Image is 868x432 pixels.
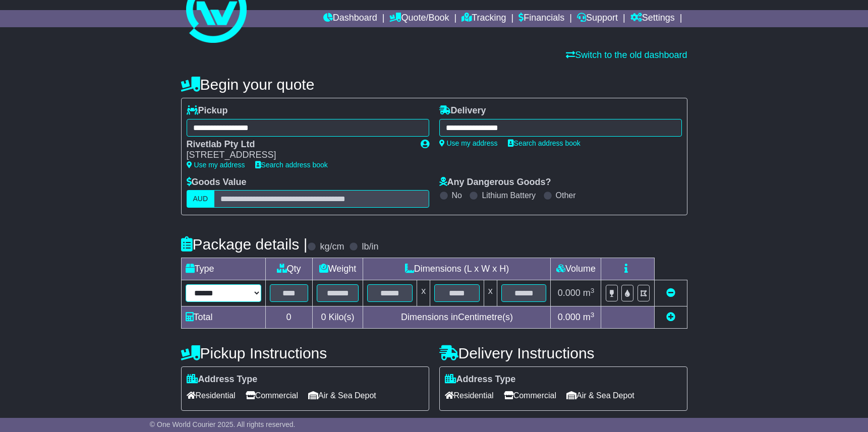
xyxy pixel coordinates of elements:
label: Any Dangerous Goods? [439,177,551,188]
div: Rivetlab Pty Ltd [187,139,411,150]
span: 0.000 [558,288,581,298]
td: Weight [312,258,363,280]
span: Air & Sea Depot [566,388,634,403]
sup: 3 [591,311,595,319]
a: Switch to the old dashboard [566,50,687,60]
h4: Pickup Instructions [181,345,429,361]
a: Tracking [461,10,506,27]
td: Dimensions in Centimetre(s) [363,306,551,329]
label: Address Type [445,374,516,385]
a: Use my address [187,161,245,169]
span: 0 [321,312,326,322]
td: x [417,280,430,306]
span: Commercial [504,388,556,403]
label: No [452,191,462,200]
a: Remove this item [666,288,675,298]
h4: Begin your quote [181,76,687,93]
sup: 3 [591,287,595,294]
span: © One World Courier 2025. All rights reserved. [150,420,296,428]
span: Residential [445,388,494,403]
a: Add new item [666,312,675,322]
td: Total [181,306,265,329]
td: Type [181,258,265,280]
h4: Delivery Instructions [439,345,687,361]
a: Financials [518,10,564,27]
a: Settings [630,10,675,27]
label: Goods Value [187,177,247,188]
a: Quote/Book [389,10,449,27]
a: Search address book [508,139,581,147]
span: m [583,312,595,322]
a: Search address book [255,161,328,169]
label: kg/cm [320,241,344,253]
td: Qty [265,258,312,280]
td: Dimensions (L x W x H) [363,258,551,280]
span: Commercial [246,388,298,403]
td: 0 [265,306,312,329]
label: lb/in [362,241,378,253]
label: Pickup [187,105,228,116]
label: Other [556,191,576,200]
h4: Package details | [181,236,308,253]
label: Lithium Battery [482,191,536,200]
a: Support [577,10,618,27]
label: Address Type [187,374,258,385]
td: Volume [551,258,601,280]
div: [STREET_ADDRESS] [187,150,411,161]
span: Air & Sea Depot [308,388,376,403]
span: 0.000 [558,312,581,322]
td: x [484,280,497,306]
a: Use my address [439,139,498,147]
label: Delivery [439,105,486,116]
label: AUD [187,190,215,208]
a: Dashboard [323,10,377,27]
td: Kilo(s) [312,306,363,329]
span: m [583,288,595,298]
span: Residential [187,388,236,403]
